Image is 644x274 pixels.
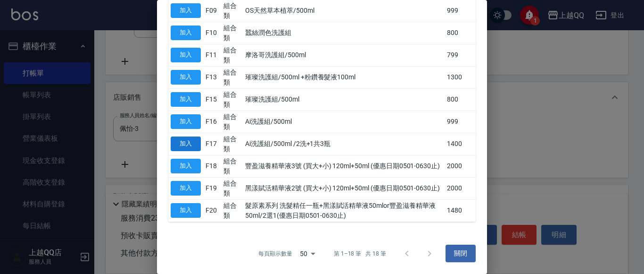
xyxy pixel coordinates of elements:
[171,137,201,151] button: 加入
[203,88,221,111] td: F15
[203,155,221,177] td: F18
[243,133,445,155] td: Ai洗護組/500ml /2洗+1共3瓶
[445,177,476,199] td: 2000
[445,22,476,44] td: 800
[171,48,201,62] button: 加入
[445,111,476,133] td: 999
[296,241,319,266] div: 50
[203,133,221,155] td: F17
[221,177,243,199] td: 組合類
[203,44,221,66] td: F11
[243,155,445,177] td: 豐盈滋養精華液3號 (買大+小) 120ml+50ml (優惠日期0501-0630止)
[171,26,201,40] button: 加入
[445,133,476,155] td: 1400
[221,199,243,222] td: 組合類
[171,92,201,107] button: 加入
[221,88,243,111] td: 組合類
[243,199,445,222] td: 髮原素系列 洗髮精任一瓶+黑漾賦活精華液50mlor豐盈滋養精華液50ml/2選1(優惠日期0501-0630止)
[221,44,243,66] td: 組合類
[445,155,476,177] td: 2000
[203,111,221,133] td: F16
[171,70,201,85] button: 加入
[243,22,445,44] td: 蠶絲潤色洗護組
[203,177,221,199] td: F19
[171,114,201,129] button: 加入
[258,249,292,258] p: 每頁顯示數量
[243,88,445,111] td: 璀璨洗護組/500ml
[445,66,476,88] td: 1300
[221,155,243,177] td: 組合類
[445,199,476,222] td: 1480
[445,88,476,111] td: 800
[221,111,243,133] td: 組合類
[171,159,201,173] button: 加入
[243,66,445,88] td: 璀璨洗護組/500ml +粉鑽養髮液100ml
[203,66,221,88] td: F13
[171,3,201,18] button: 加入
[221,133,243,155] td: 組合類
[171,181,201,196] button: 加入
[203,199,221,222] td: F20
[243,111,445,133] td: Ai洗護組/500ml
[243,177,445,199] td: 黑漾賦活精華液2號 (買大+小) 120ml+50ml (優惠日期0501-0630止)
[445,44,476,66] td: 799
[446,245,476,262] button: 關閉
[221,66,243,88] td: 組合類
[171,203,201,218] button: 加入
[221,22,243,44] td: 組合類
[203,22,221,44] td: F10
[334,249,386,258] p: 第 1–18 筆 共 18 筆
[243,44,445,66] td: 摩洛哥洗護組/500ml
